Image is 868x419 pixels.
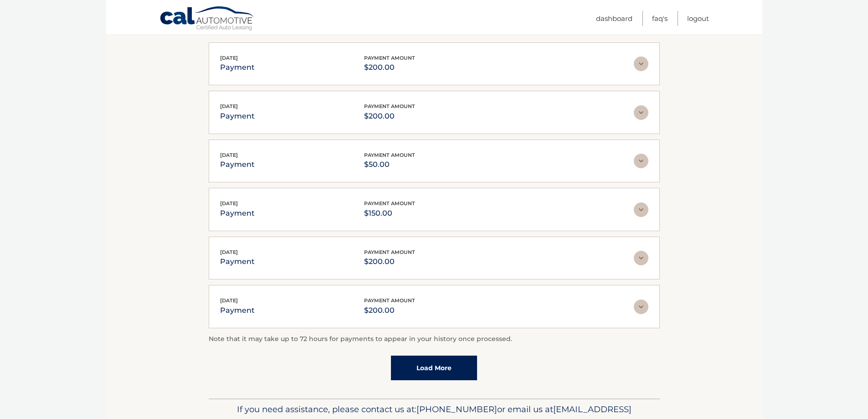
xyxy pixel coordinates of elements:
[364,200,415,207] span: payment amount
[364,304,415,317] p: $200.00
[364,158,415,171] p: $50.00
[364,110,415,123] p: $200.00
[220,207,255,220] p: payment
[220,249,238,255] span: [DATE]
[220,304,255,317] p: payment
[220,255,255,268] p: payment
[634,105,648,120] img: accordion-rest.svg
[220,103,238,109] span: [DATE]
[416,404,497,414] span: [PHONE_NUMBER]
[220,110,255,123] p: payment
[220,55,238,61] span: [DATE]
[634,57,648,71] img: accordion-rest.svg
[364,255,415,268] p: $200.00
[652,11,668,26] a: FAQ's
[220,200,238,207] span: [DATE]
[364,152,415,158] span: payment amount
[364,55,415,61] span: payment amount
[634,154,648,168] img: accordion-rest.svg
[220,152,238,158] span: [DATE]
[220,61,255,74] p: payment
[687,11,709,26] a: Logout
[364,249,415,255] span: payment amount
[159,6,255,32] a: Cal Automotive
[209,334,660,345] p: Note that it may take up to 72 hours for payments to appear in your history once processed.
[220,158,255,171] p: payment
[634,202,648,217] img: accordion-rest.svg
[391,356,477,380] a: Load More
[364,103,415,109] span: payment amount
[596,11,632,26] a: Dashboard
[220,297,238,304] span: [DATE]
[634,300,648,314] img: accordion-rest.svg
[364,207,415,220] p: $150.00
[364,297,415,304] span: payment amount
[634,251,648,265] img: accordion-rest.svg
[364,61,415,74] p: $200.00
